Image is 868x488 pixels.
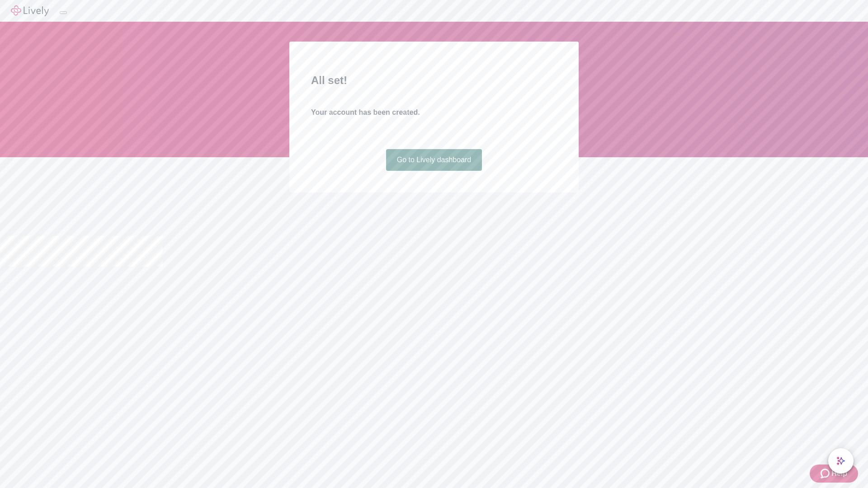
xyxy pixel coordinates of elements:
[386,149,482,171] a: Go to Lively dashboard
[11,5,49,16] img: Lively
[828,448,854,474] button: chat
[821,468,831,479] svg: Zendesk support icon
[810,465,858,483] button: Zendesk support iconHelp
[311,72,557,89] h2: All set!
[311,107,557,118] h4: Your account has been created.
[836,456,845,465] svg: Lively AI Assistant
[831,468,847,479] span: Help
[60,11,67,14] button: Log out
